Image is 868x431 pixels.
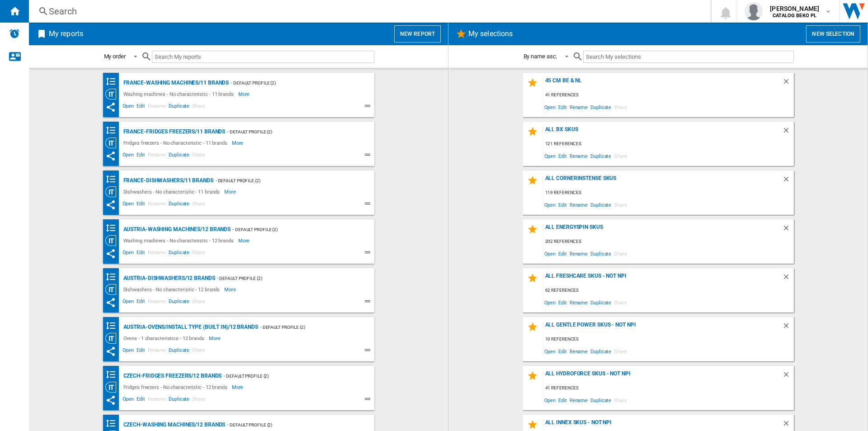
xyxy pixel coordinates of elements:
b: CATALOG BEKO PL [773,13,816,19]
span: Open [543,345,557,357]
h2: My reports [47,25,85,43]
div: Brands banding [105,223,121,234]
span: More [238,235,251,246]
span: Open [543,247,557,260]
div: - Default profile (2) [258,322,356,333]
span: Rename [568,101,589,113]
span: Duplicate [167,248,191,259]
span: Edit [557,296,568,308]
div: 202 references [543,236,794,247]
span: Share [191,297,207,308]
div: ALL cornerinstense skus [543,175,782,187]
div: all bx skus [543,126,782,138]
span: Duplicate [589,394,613,406]
span: Rename [568,394,589,406]
div: all freshcare skus - not npi [543,273,782,285]
span: Edit [135,297,146,308]
span: Share [613,296,628,308]
span: Share [191,151,207,161]
span: More [232,382,245,393]
ng-md-icon: This report has been shared with you [105,248,116,259]
span: Rename [568,296,589,308]
div: Category View [105,89,121,99]
div: - Default profile (2) [215,273,356,284]
span: Open [121,346,136,357]
span: Share [613,101,628,113]
span: Share [191,199,207,210]
div: Austria-Washing machines/12 brands [121,224,231,235]
div: Brands banding [105,369,121,380]
span: Edit [135,151,146,161]
span: Rename [146,297,167,308]
span: Rename [146,248,167,259]
div: Dishwashers - No characteristic - 12 brands [121,284,225,295]
div: Austria-Dishwashers/12 brands [121,273,215,284]
div: Czech-Washing machines/12 brands [121,419,226,431]
div: Category View [105,284,121,295]
div: 41 references [543,90,794,101]
div: 41 references [543,383,794,394]
span: Edit [557,150,568,162]
button: New report [394,25,441,43]
span: Share [191,346,207,357]
span: Share [613,247,628,260]
div: - Default profile (2) [225,419,356,431]
div: Czech-Fridges freezers/12 brands [121,370,222,382]
ng-md-icon: This report has been shared with you [105,151,116,161]
div: Brands banding [105,174,121,185]
div: 121 references [543,138,794,150]
span: Edit [135,248,146,259]
span: Open [121,199,136,210]
span: Open [121,248,136,259]
span: Share [191,248,207,259]
div: France-Washing machines/11 brands [121,77,229,89]
div: Delete [782,77,794,90]
span: Edit [557,101,568,113]
span: Open [121,395,136,406]
span: Edit [557,247,568,260]
span: Edit [135,395,146,406]
div: Category View [105,137,121,148]
h2: My selections [467,25,514,43]
input: Search My selections [583,51,793,63]
div: Category View [105,186,121,197]
span: Open [543,199,557,211]
span: Rename [146,395,167,406]
div: 62 references [543,285,794,296]
div: Delete [782,322,794,334]
span: Duplicate [589,345,613,357]
span: Edit [135,102,146,113]
span: Open [543,394,557,406]
div: By name asc. [524,53,557,60]
span: Open [543,296,557,308]
div: Delete [782,370,794,383]
div: all hydroforce skus - not npi [543,370,782,383]
input: Search My reports [152,51,374,63]
span: Open [543,150,557,162]
span: Rename [568,345,589,357]
div: Delete [782,224,794,236]
div: 45 cm be & NL [543,77,782,90]
div: - Default profile (2) [222,370,356,382]
span: Share [613,345,628,357]
div: Category View [105,235,121,246]
span: Duplicate [167,297,191,308]
span: More [238,89,251,99]
span: Open [121,297,136,308]
span: More [224,186,237,197]
div: Brands banding [105,320,121,332]
img: alerts-logo.svg [9,28,20,39]
span: Edit [135,346,146,357]
div: - Default profile (2) [225,126,356,137]
span: Duplicate [167,199,191,210]
div: - Default profile (2) [229,77,356,89]
span: [PERSON_NAME] [770,4,819,13]
ng-md-icon: This report has been shared with you [105,297,116,308]
span: Duplicate [589,150,613,162]
div: Brands banding [105,125,121,136]
span: Edit [557,199,568,211]
div: Brands banding [105,418,121,429]
span: More [224,284,237,295]
div: Dishwashers - No characteristic - 11 brands [121,186,225,197]
div: Delete [782,273,794,285]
